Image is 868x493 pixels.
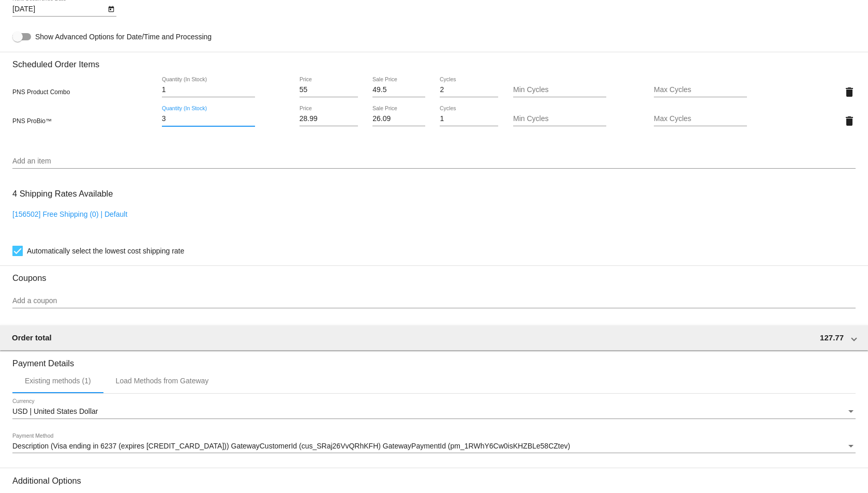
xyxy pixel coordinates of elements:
h3: 4 Shipping Rates Available [12,183,113,205]
span: PNS ProBio™ [12,117,52,125]
button: Open calendar [106,3,116,14]
h3: Payment Details [12,351,856,368]
input: Sale Price [372,86,425,94]
a: [156502] Free Shipping (0) | Default [12,210,127,218]
span: Automatically select the lowest cost shipping rate [27,245,184,257]
h3: Additional Options [12,476,856,486]
div: Existing methods (1) [25,377,91,385]
mat-icon: delete [843,86,856,98]
mat-select: Currency [12,408,856,416]
input: Cycles [440,115,498,123]
input: Max Cycles [654,86,747,94]
mat-icon: delete [843,115,856,127]
input: Add an item [12,157,856,166]
div: Load Methods from Gateway [116,377,209,385]
input: Min Cycles [513,115,606,123]
span: 127.77 [820,333,844,342]
input: Min Cycles [513,86,606,94]
span: USD | United States Dollar [12,407,98,415]
span: Order total [12,333,52,342]
input: Quantity (In Stock) [162,86,255,94]
span: Show Advanced Options for Date/Time and Processing [35,32,212,42]
span: PNS Product Combo [12,88,70,96]
input: Price [300,115,358,123]
h3: Coupons [12,265,856,283]
input: Cycles [440,86,498,94]
input: Add a coupon [12,297,856,305]
input: Next Occurrence Date [12,5,106,13]
h3: Scheduled Order Items [12,52,856,69]
input: Price [300,86,358,94]
mat-select: Payment Method [12,442,856,451]
span: Description (Visa ending in 6237 (expires [CREDIT_CARD_DATA])) GatewayCustomerId (cus_SRaj26VvQRh... [12,442,570,450]
input: Sale Price [372,115,425,123]
input: Quantity (In Stock) [162,115,255,123]
input: Max Cycles [654,115,747,123]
